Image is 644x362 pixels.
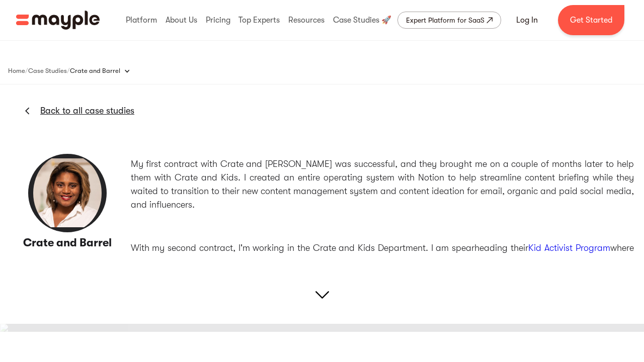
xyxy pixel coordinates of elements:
img: Mayple logo [16,11,100,30]
a: Back to all case studies [40,105,134,117]
a: Kid Activist Program [528,243,610,253]
h3: Crate and Barrel [11,236,125,250]
img: Crate and Barrel [27,153,108,233]
div: / [67,66,70,76]
p: My first contract with Crate and [PERSON_NAME] was successful, and they brought me on a couple of... [131,157,634,212]
a: Get Started [558,5,624,35]
a: Home [8,65,25,77]
div: Expert Platform for SaaS [406,14,485,26]
p: With my second contract, I'm working in the Crate and Kids Department. I am spearheading their wh... [131,241,634,268]
a: Case Studies [28,65,67,77]
a: Expert Platform for SaaS [397,12,501,29]
div: Crate and Barrel [70,66,120,76]
div: / [25,66,28,76]
a: Log In [504,8,550,32]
